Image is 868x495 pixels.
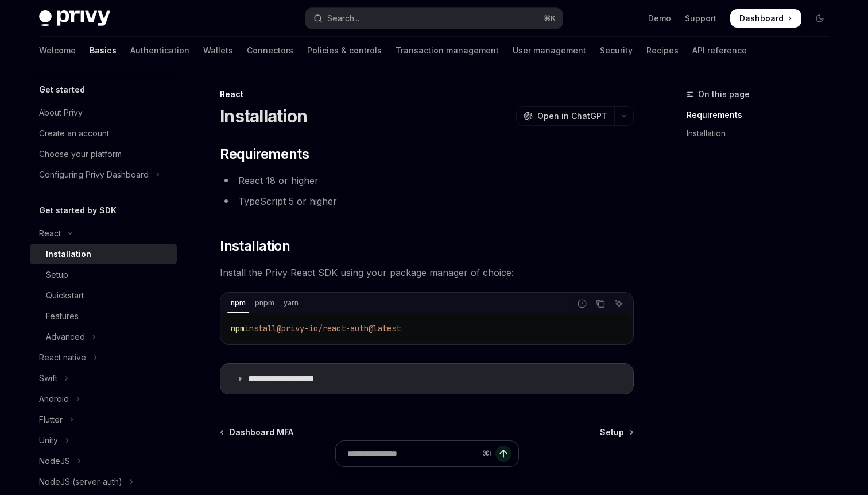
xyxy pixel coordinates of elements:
[221,427,293,438] a: Dashboard MFA
[516,106,614,126] button: Open in ChatGPT
[30,451,177,471] button: Toggle NodeJS section
[600,37,633,64] a: Security
[39,168,149,182] div: Configuring Privy Dashboard
[30,306,177,327] a: Features
[39,37,76,64] a: Welcome
[46,268,68,282] div: Setup
[30,430,177,451] button: Toggle Unity section
[39,147,122,161] div: Choose your platform
[307,37,382,64] a: Policies & controls
[245,323,277,333] span: install
[220,264,634,281] span: Install the Privy React SDK using your package manager of choice:
[30,285,177,306] a: Quickstart
[39,371,57,385] div: Swift
[698,87,750,101] span: On this page
[220,193,634,209] li: TypeScript 5 or higher
[396,37,499,64] a: Transaction management
[39,392,69,406] div: Android
[46,309,79,323] div: Features
[739,13,784,24] span: Dashboard
[39,126,109,140] div: Create an account
[220,237,290,255] span: Installation
[600,427,624,438] span: Setup
[39,413,63,427] div: Flutter
[39,454,70,468] div: NodeJS
[495,446,511,462] button: Send message
[39,433,58,447] div: Unity
[30,471,177,492] button: Toggle NodeJS (server-auth) section
[30,164,177,185] button: Toggle Configuring Privy Dashboard section
[30,264,177,285] a: Setup
[46,330,85,344] div: Advanced
[130,37,189,64] a: Authentication
[537,110,607,122] span: Open in ChatGPT
[544,14,556,23] span: ⌘ K
[39,227,61,240] div: React
[203,37,233,64] a: Wallets
[46,247,91,261] div: Installation
[811,9,829,28] button: Toggle dark mode
[575,296,590,311] button: Report incorrect code
[30,409,177,430] button: Toggle Flutter section
[30,123,177,144] a: Create an account
[39,106,83,120] div: About Privy
[646,37,679,64] a: Recipes
[611,296,626,311] button: Ask AI
[30,102,177,123] a: About Privy
[39,475,122,489] div: NodeJS (server-auth)
[347,441,478,466] input: Ask a question...
[513,37,586,64] a: User management
[220,145,309,163] span: Requirements
[39,83,85,97] h5: Get started
[30,389,177,409] button: Toggle Android section
[280,296,302,310] div: yarn
[277,323,401,333] span: @privy-io/react-auth@latest
[231,323,245,333] span: npm
[687,106,838,124] a: Requirements
[227,296,249,310] div: npm
[220,106,307,126] h1: Installation
[30,347,177,368] button: Toggle React native section
[30,244,177,264] a: Installation
[46,289,84,302] div: Quickstart
[90,37,117,64] a: Basics
[600,427,633,438] a: Setup
[685,13,716,24] a: Support
[648,13,671,24] a: Demo
[39,204,117,217] h5: Get started by SDK
[251,296,278,310] div: pnpm
[593,296,608,311] button: Copy the contents from the code block
[39,10,110,26] img: dark logo
[730,9,801,28] a: Dashboard
[30,368,177,389] button: Toggle Swift section
[230,427,293,438] span: Dashboard MFA
[30,144,177,164] a: Choose your platform
[220,89,634,100] div: React
[692,37,747,64] a: API reference
[220,172,634,189] li: React 18 or higher
[30,327,177,347] button: Toggle Advanced section
[30,223,177,244] button: Toggle React section
[687,124,838,143] a: Installation
[247,37,293,64] a: Connectors
[305,8,563,29] button: Open search
[327,11,359,25] div: Search...
[39,351,86,364] div: React native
